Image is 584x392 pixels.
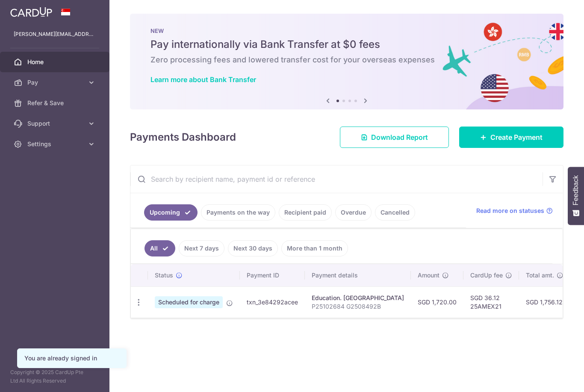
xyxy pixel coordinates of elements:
span: Scheduled for charge [155,296,223,308]
h5: Pay internationally via Bank Transfer at $0 fees [150,38,543,51]
td: SGD 36.12 25AMEX21 [463,286,519,318]
span: Total amt. [526,271,554,280]
a: All [145,240,175,256]
a: Recipient paid [279,204,332,221]
a: Next 7 days [179,240,224,256]
a: Next 30 days [228,240,278,256]
a: Read more on statuses [476,206,553,215]
span: Read more on statuses [476,206,544,215]
span: Refer & Save [27,99,84,107]
td: SGD 1,720.00 [411,286,463,318]
a: Learn more about Bank Transfer [150,75,256,84]
a: Cancelled [375,204,415,221]
th: Payment details [305,264,411,286]
td: SGD 1,756.12 [519,286,570,318]
h4: Payments Dashboard [130,130,236,145]
button: Feedback - Show survey [568,167,584,225]
span: Status [155,271,173,280]
a: Create Payment [459,127,563,148]
span: Download Report [371,132,428,142]
a: Payments on the way [201,204,275,221]
input: Search by recipient name, payment id or reference [130,165,543,193]
td: txn_3e84292acee [240,286,305,318]
h6: Zero processing fees and lowered transfer cost for your overseas expenses [150,55,543,65]
img: CardUp [10,7,52,17]
th: Payment ID [240,264,305,286]
p: P25102684 G2508492B [312,302,404,311]
a: Download Report [340,127,449,148]
div: Education. [GEOGRAPHIC_DATA] [312,294,404,302]
span: Feedback [572,175,580,205]
p: NEW [150,27,543,34]
a: Overdue [335,204,372,221]
span: Pay [27,78,84,87]
span: Support [27,119,84,128]
span: Create Payment [490,132,543,142]
span: CardUp fee [470,271,503,280]
img: Bank transfer banner [130,14,563,109]
div: You are already signed in [24,354,119,363]
span: Settings [27,140,84,148]
a: More than 1 month [281,240,348,256]
a: Upcoming [144,204,198,221]
span: Amount [418,271,439,280]
p: [PERSON_NAME][EMAIL_ADDRESS][DOMAIN_NAME] [14,30,96,38]
span: Home [27,58,84,66]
